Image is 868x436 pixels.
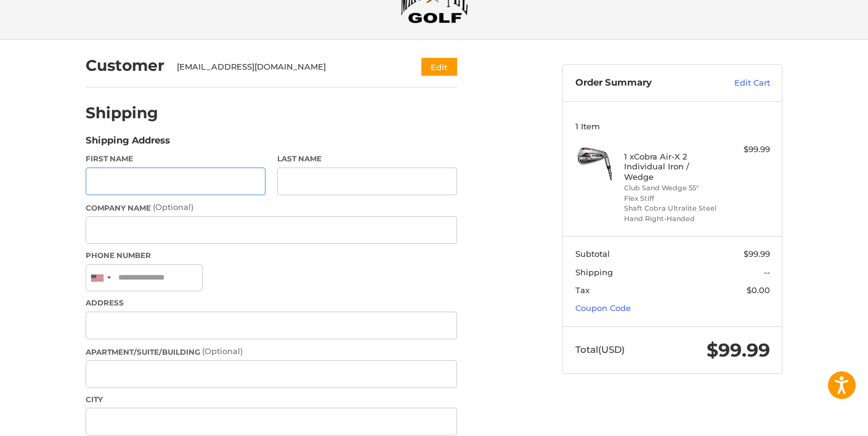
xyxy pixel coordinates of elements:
[86,103,158,123] h2: Shipping
[86,134,170,153] legend: Shipping Address
[764,267,770,277] span: --
[708,77,770,89] a: Edit Cart
[707,339,770,361] span: $99.99
[202,346,243,356] small: (Optional)
[744,249,770,259] span: $99.99
[153,202,193,212] small: (Optional)
[624,183,718,193] li: Club Sand Wedge 55°
[86,297,457,309] label: Address
[277,153,457,164] label: Last Name
[575,121,770,131] h3: 1 Item
[575,344,625,355] span: Total (USD)
[86,394,457,405] label: City
[575,249,610,259] span: Subtotal
[624,203,718,214] li: Shaft Cobra Ultralite Steel
[624,214,718,224] li: Hand Right-Handed
[624,193,718,204] li: Flex Stiff
[86,250,457,261] label: Phone Number
[421,58,457,76] button: Edit
[86,265,115,291] div: United States: +1
[624,151,718,182] h4: 1 x Cobra Air-X 2 Individual Iron / Wedge
[86,56,164,75] h2: Customer
[575,303,631,313] a: Coupon Code
[766,403,868,436] iframe: Google Customer Reviews
[575,267,613,277] span: Shipping
[86,201,457,214] label: Company Name
[575,77,708,89] h3: Order Summary
[721,143,770,156] div: $99.99
[86,153,266,164] label: First Name
[177,61,398,73] div: [EMAIL_ADDRESS][DOMAIN_NAME]
[86,345,457,358] label: Apartment/Suite/Building
[575,285,590,295] span: Tax
[747,285,770,295] span: $0.00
